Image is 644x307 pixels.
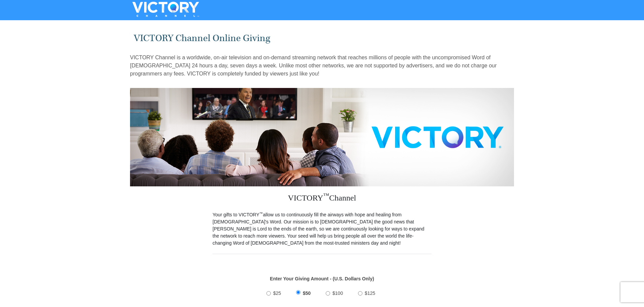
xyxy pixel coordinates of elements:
[323,192,329,199] sup: ™
[124,2,208,17] img: VICTORYTHON - VICTORY Channel
[332,290,343,296] span: $100
[213,186,431,211] h3: VICTORY Channel
[213,211,431,247] p: Your gifts to VICTORY allow us to continuously fill the airways with hope and healing from [DEMOG...
[270,276,374,281] strong: Enter Your Giving Amount - (U.S. Dollars Only)
[259,211,263,215] sup: ™
[365,290,375,296] span: $125
[134,33,511,44] h1: VICTORY Channel Online Giving
[273,290,281,296] span: $25
[303,290,311,296] span: $50
[130,54,514,78] p: VICTORY Channel is a worldwide, on-air television and on-demand streaming network that reaches mi...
